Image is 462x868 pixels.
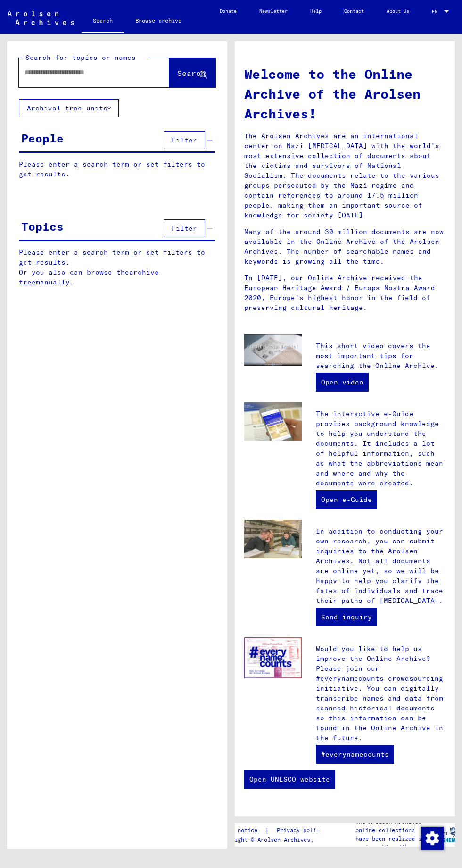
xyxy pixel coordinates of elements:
p: have been realized in partnership with [355,835,428,851]
p: The Arolsen Archives are an international center on Nazi [MEDICAL_DATA] with the world’s most ext... [244,131,445,220]
a: #everynamecounts [316,745,394,764]
span: Search [177,68,206,78]
a: Send inquiry [316,608,377,626]
p: The Arolsen Archives online collections [355,818,428,835]
span: EN [432,9,442,14]
span: Filter [172,224,197,233]
div: Topics [21,218,64,235]
p: In [DATE], our Online Archive received the European Heritage Award / Europa Nostra Award 2020, Eu... [244,273,445,313]
img: video.jpg [244,334,302,366]
p: In addition to conducting your own research, you can submit inquiries to the Arolsen Archives. No... [316,526,445,606]
p: This short video covers the most important tips for searching the Online Archive. [316,341,445,371]
p: The interactive e-Guide provides background knowledge to help you understand the documents. It in... [316,409,445,488]
button: Filter [164,219,205,237]
p: Please enter a search term or set filters to get results. Or you also can browse the manually. [19,248,215,287]
img: inquiries.jpg [244,520,302,559]
a: Open UNESCO website [244,770,335,789]
img: Change consent [421,827,444,850]
img: eguide.jpg [244,402,302,441]
button: Search [169,58,215,87]
h1: Welcome to the Online Archive of the Arolsen Archives! [244,64,445,124]
a: Browse archive [124,9,193,32]
p: Copyright © Arolsen Archives, 2021 [218,835,334,844]
a: Legal notice [218,826,265,835]
mat-label: Search for topics or names [25,53,136,62]
a: Search [82,9,124,34]
button: Archival tree units [19,99,119,117]
div: People [21,130,64,147]
div: Change consent [421,826,443,849]
a: Privacy policy [269,826,334,835]
a: Open e-Guide [316,490,377,509]
button: Filter [164,131,205,149]
img: enc.jpg [244,637,302,678]
p: Would you like to help us improve the Online Archive? Please join our #everynamecounts crowdsourc... [316,644,445,743]
span: Filter [172,136,197,144]
p: Many of the around 30 million documents are now available in the Online Archive of the Arolsen Ar... [244,227,445,267]
div: | [218,826,334,835]
img: Arolsen_neg.svg [8,11,74,25]
p: Please enter a search term or set filters to get results. [19,159,215,179]
a: Open video [316,373,369,392]
a: archive tree [19,268,159,286]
